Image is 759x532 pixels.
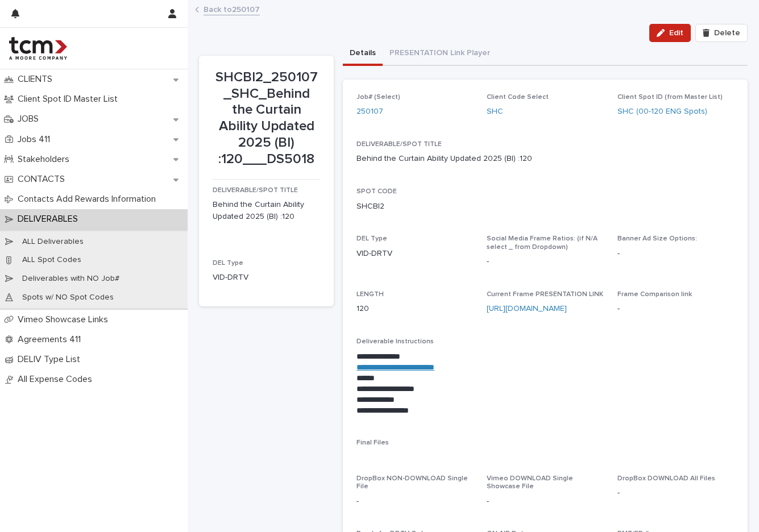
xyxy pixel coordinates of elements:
p: Client Spot ID Master List [13,94,127,105]
p: Vimeo Showcase Links [13,314,117,325]
img: 4hMmSqQkux38exxPVZHQ [9,37,67,60]
p: - [487,256,603,268]
p: Deliverables with NO Job# [13,274,128,284]
p: - [617,248,734,260]
span: Deliverable Instructions [356,338,434,345]
p: DELIVERABLES [13,214,87,225]
span: SPOT CODE [356,188,397,195]
p: DELIV Type List [13,354,89,365]
button: Edit [649,24,691,42]
span: Final Files [356,439,389,446]
span: Job# (Select) [356,94,400,101]
span: DEL Type [356,235,387,242]
a: Back to250107 [204,2,260,15]
p: - [617,303,734,315]
p: CLIENTS [13,74,61,85]
p: 120 [356,303,473,315]
span: DELIVERABLE/SPOT TITLE [213,187,298,194]
a: SHC (00-120 ENG Spots) [617,106,707,118]
p: Jobs 411 [13,134,59,145]
a: 250107 [356,106,383,118]
p: Behind the Curtain Ability Updated 2025 (BI) :120 [213,199,320,223]
p: Agreements 411 [13,334,90,345]
span: Edit [669,29,683,37]
span: Client Code Select [487,94,549,101]
button: Details [343,42,383,66]
span: Banner Ad Size Options: [617,235,697,242]
p: SHCBI2 [356,201,384,213]
p: Behind the Curtain Ability Updated 2025 (BI) :120 [356,153,532,165]
p: - [356,496,473,508]
p: SHCBI2_250107_SHC_Behind the Curtain Ability Updated 2025 (BI) :120___DS5018 [213,69,320,168]
span: Social Media Frame Ratios: (if N/A select _ from Dropdown) [487,235,598,250]
p: JOBS [13,114,48,124]
p: Spots w/ NO Spot Codes [13,293,123,302]
button: Delete [695,24,748,42]
span: DropBox NON-DOWNLOAD Single File [356,475,468,490]
span: Delete [714,29,740,37]
p: - [617,487,734,499]
span: DEL Type [213,260,243,267]
p: Contacts Add Rewards Information [13,194,165,205]
p: VID-DRTV [356,248,473,260]
span: DELIVERABLE/SPOT TITLE [356,141,442,148]
p: Stakeholders [13,154,78,165]
span: Current Frame PRESENTATION LINK [487,291,603,298]
p: All Expense Codes [13,374,101,385]
p: VID-DRTV [213,272,320,284]
p: ALL Deliverables [13,237,93,247]
p: ALL Spot Codes [13,255,90,265]
span: DropBox DOWNLOAD All Files [617,475,715,482]
p: CONTACTS [13,174,74,185]
a: SHC [487,106,503,118]
span: Client Spot ID (from Master List) [617,94,723,101]
button: PRESENTATION Link Player [383,42,497,66]
span: Vimeo DOWNLOAD Single Showcase File [487,475,573,490]
p: - [487,496,603,508]
span: Frame Comparison link [617,291,692,298]
span: LENGTH [356,291,384,298]
a: [URL][DOMAIN_NAME] [487,305,567,313]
